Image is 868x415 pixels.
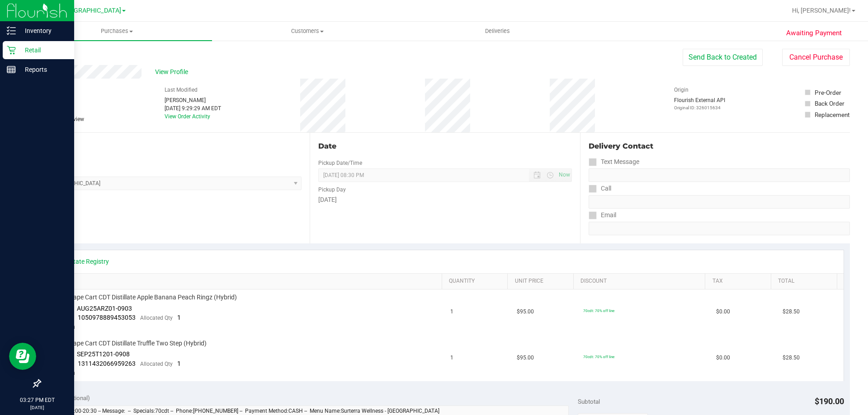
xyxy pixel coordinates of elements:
a: Customers [212,22,402,41]
span: $0.00 [716,308,730,316]
span: 1 [177,360,181,367]
p: Retail [16,45,70,56]
span: Awaiting Payment [786,28,842,38]
a: Purchases [22,22,212,41]
inline-svg: Reports [7,65,16,74]
span: $190.00 [815,396,844,406]
a: Unit Price [515,278,570,285]
inline-svg: Retail [7,46,16,55]
span: 70cdt: 70% off line [583,354,614,359]
span: 1311432066959263 [78,360,136,367]
span: Allocated Qty [140,361,173,367]
div: Delivery Contact [589,141,850,152]
span: View Profile [155,67,191,77]
div: Flourish External API [674,96,725,111]
div: Pre-Order [815,88,841,97]
span: [GEOGRAPHIC_DATA] [59,7,121,14]
a: Deliveries [402,22,593,41]
label: Text Message [589,155,639,168]
div: Location [40,141,302,152]
p: 03:27 PM EDT [4,396,70,404]
span: $28.50 [783,308,800,316]
div: [PERSON_NAME] [165,96,221,104]
label: Pickup Day [318,186,346,194]
label: Email [589,209,616,222]
a: View State Registry [55,257,109,266]
span: $0.00 [716,354,730,362]
a: SKU [53,278,438,285]
span: Subtotal [578,398,600,405]
div: Back Order [815,99,844,108]
label: Origin [674,86,689,94]
span: 70cdt: 70% off line [583,308,614,313]
label: Pickup Date/Time [318,159,362,167]
span: Purchases [22,27,212,35]
button: Cancel Purchase [782,49,850,66]
span: $95.00 [517,354,534,362]
span: Hi, [PERSON_NAME]! [792,7,851,14]
span: FT 1g Vape Cart CDT Distillate Truffle Two Step (Hybrid) [52,339,207,348]
input: Format: (999) 999-9999 [589,168,850,182]
label: Call [589,182,611,195]
a: Total [778,278,833,285]
div: Date [318,141,571,152]
span: AUG25ARZ01-0903 [77,305,132,312]
div: [DATE] 9:29:29 AM EDT [165,104,221,112]
span: FT 1g Vape Cart CDT Distillate Apple Banana Peach Ringz (Hybrid) [52,293,237,302]
a: View Order Activity [165,113,210,120]
span: 1 [450,308,453,316]
input: Format: (999) 999-9999 [589,195,850,209]
iframe: Resource center [9,343,36,370]
span: Deliveries [473,27,522,35]
a: Tax [712,278,768,285]
span: 1050978889453053 [78,314,136,321]
span: 1 [177,314,181,321]
span: Customers [212,27,402,35]
div: [DATE] [318,195,571,205]
span: $95.00 [517,308,534,316]
p: [DATE] [4,404,70,411]
div: Replacement [815,110,849,119]
p: Inventory [16,25,70,36]
span: 1 [450,354,453,362]
a: Discount [580,278,702,285]
span: SEP25T1201-0908 [77,350,130,358]
span: $28.50 [783,354,800,362]
inline-svg: Inventory [7,26,16,35]
button: Send Back to Created [683,49,763,66]
p: Reports [16,64,70,75]
a: Quantity [449,278,504,285]
label: Last Modified [165,86,198,94]
span: Allocated Qty [140,315,173,321]
p: Original ID: 326015634 [674,104,725,111]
